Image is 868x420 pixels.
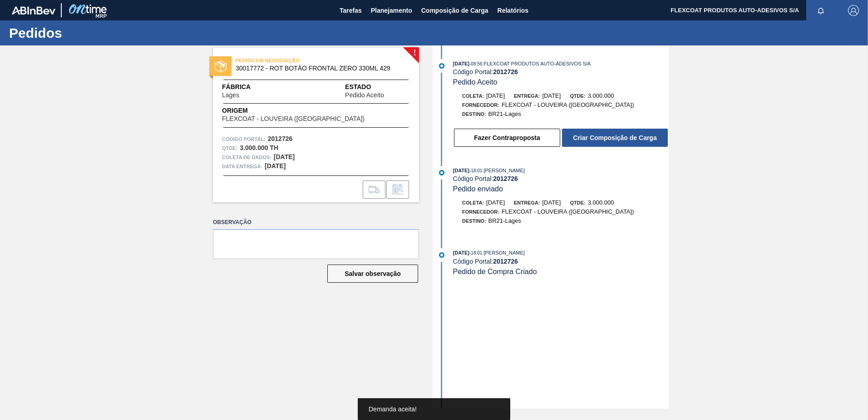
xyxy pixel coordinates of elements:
span: Pedido enviado [453,185,503,193]
span: FLEXCOAT - LOUVEIRA ([GEOGRAPHIC_DATA]) [222,115,365,122]
button: Criar Composição de Carga [562,129,668,147]
span: Composição de Carga [421,5,488,16]
button: Fazer Contraproposta [454,129,560,147]
span: Entrega: [514,93,540,99]
span: - 08:56 [469,61,482,66]
img: atual [439,63,444,69]
span: FLEXCOAT - LOUVEIRA ([GEOGRAPHIC_DATA]) [502,101,634,108]
img: TNhmsLtSVTkK8tSr43FrP2fwEKptu5GPRR3wAAAABJRU5ErkJggg== [12,6,55,15]
button: Salvar observação [327,265,418,283]
span: Pedido de Compra Criado [453,268,537,275]
span: 3.000,000 [588,199,614,206]
span: BR21-Lages [488,217,521,224]
span: - 18:01 [469,250,482,255]
strong: 2012726 [493,258,518,265]
img: estado [215,60,227,72]
span: Planejamento [371,5,412,16]
span: [DATE] [453,250,469,255]
span: Relatórios [498,5,528,16]
strong: 2012726 [493,175,518,182]
span: Origem [222,106,390,115]
span: : FLEXCOAT PRODUTOS AUTO-ADESIVOS S/A [482,61,591,66]
strong: 3.000.000 TH [240,144,278,151]
span: BR21-Lages [488,110,521,117]
img: Logout [848,5,859,16]
div: Código Portal: [453,258,669,265]
span: Fornecedor: [462,209,499,215]
strong: [DATE] [274,153,295,160]
span: Estado [345,82,410,92]
strong: 2012726 [268,135,293,142]
span: Demanda aceita! [369,405,417,413]
font: Código Portal: [222,136,266,142]
img: atual [439,252,444,258]
div: Ir para Composição de Carga [363,180,385,199]
h1: Pedidos [9,28,170,38]
span: [DATE] [453,168,469,173]
span: : [PERSON_NAME] [482,168,525,173]
span: Coleta de dados: [222,153,271,162]
span: [DATE] [542,92,561,99]
span: [DATE] [453,61,469,66]
strong: 2012726 [493,68,518,75]
span: Coleta: [462,93,484,99]
span: - 18:01 [469,168,482,173]
span: Qtde: [570,93,585,99]
span: Destino: [462,111,486,117]
span: PEDIDO EM NEGOCIAÇÃO [236,56,363,65]
span: [DATE] [486,199,505,206]
span: 30017772 - ROT FRONT BUD ZERO 330ML 429 [236,65,400,72]
span: Qtde : [222,144,237,153]
span: 3.000,000 [588,92,614,99]
div: Código Portal: [453,175,669,182]
span: Destino: [462,218,486,224]
label: Observação [213,216,419,229]
strong: [DATE] [265,162,286,170]
span: Coleta: [462,200,484,205]
button: Notificações [806,4,835,17]
span: Fornecedor: [462,102,499,108]
span: Pedido Aceito [345,92,384,99]
img: atual [439,170,444,175]
span: Qtde: [570,200,585,205]
span: Data entrega: [222,162,262,171]
div: Código Portal: [453,68,669,75]
div: Informar alteração no pedido [386,180,409,199]
span: FLEXCOAT - LOUVEIRA ([GEOGRAPHIC_DATA]) [502,208,634,215]
span: Pedido Aceito [453,78,498,86]
span: [DATE] [486,92,505,99]
span: : [PERSON_NAME] [482,250,525,255]
span: [DATE] [542,199,561,206]
span: Lages [222,92,239,99]
span: Fábrica [222,82,268,92]
span: Tarefas [340,5,362,16]
span: Entrega: [514,200,540,205]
